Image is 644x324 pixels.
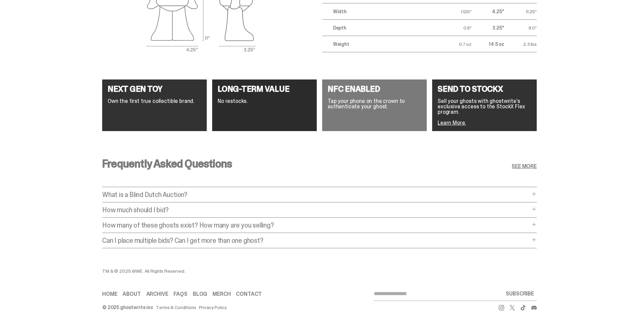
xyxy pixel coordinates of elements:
td: Weight [322,36,439,52]
td: 0.8" [439,20,472,36]
a: Merch [213,291,231,297]
td: 11.25" [504,3,537,20]
a: About [123,291,141,297]
a: SEE MORE [512,164,537,169]
p: No restocks. [218,98,311,104]
a: Blog [193,291,207,297]
td: Depth [322,20,439,36]
td: Width [322,3,439,20]
td: 0.7 oz [439,36,472,52]
h4: NFC ENABLED [328,85,421,93]
a: Home [102,291,117,297]
td: 1.125" [439,3,472,20]
td: 4.25" [472,3,504,20]
a: Learn More. [438,119,466,126]
a: Contact [236,291,262,297]
h4: LONG-TERM VALUE [218,85,311,93]
p: Sell your ghosts with ghostwrite’s exclusive access to the StockX Flex program. [438,98,531,115]
h3: Frequently Asked Questions [102,158,232,169]
p: How much should I bid? [102,206,530,213]
div: TM & © 2025 WWE. All Rights Reserved. [102,269,374,273]
a: Archive [146,291,168,297]
td: 8.0" [504,20,537,36]
a: Privacy Policy [199,305,227,310]
p: What is a Blind Dutch Auction? [102,191,530,198]
td: 3.25" [472,20,504,36]
p: Tap your phone on the crown to authenticate your ghost. [328,98,421,109]
p: Can I place multiple bids? Can I get more than one ghost? [102,237,530,244]
a: Terms & Conditions [156,305,196,310]
td: 2.3 lbs [504,36,537,52]
p: Own the first true collectible brand. [108,98,201,104]
td: 14.5 oz [472,36,504,52]
div: © 2025 ghostwrite inc [102,305,153,310]
p: How many of these ghosts exist? How many are you selling? [102,222,530,229]
a: FAQs [173,291,187,297]
h4: SEND TO STOCKX [438,85,531,93]
button: SUBSCRIBE [503,287,537,301]
h4: NEXT GEN TOY [108,85,201,93]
